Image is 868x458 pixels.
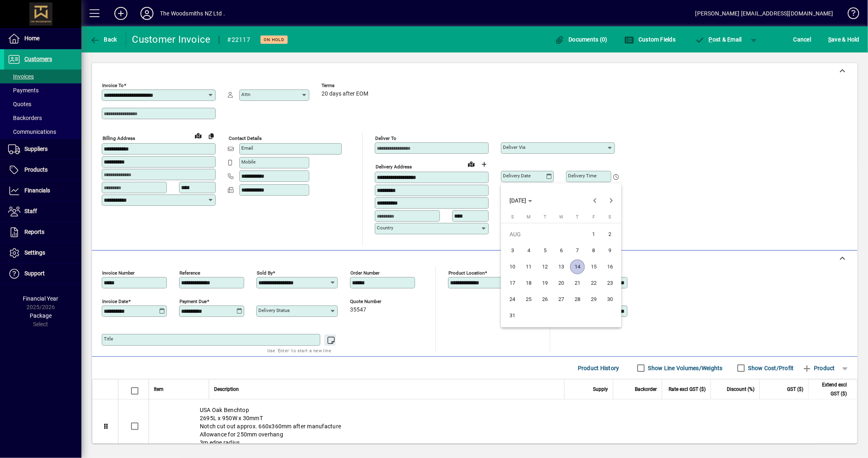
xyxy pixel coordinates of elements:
[569,275,586,291] button: Thu Aug 21 2025
[602,242,618,259] button: Sat Aug 09 2025
[570,260,585,274] span: 14
[537,242,553,259] button: Tue Aug 05 2025
[504,226,586,242] td: AUG
[586,243,601,258] span: 8
[569,291,586,308] button: Thu Aug 28 2025
[586,226,602,242] button: Fri Aug 01 2025
[602,291,618,308] button: Sat Aug 30 2025
[570,243,585,258] span: 7
[537,275,553,291] button: Tue Aug 19 2025
[520,275,537,291] button: Mon Aug 18 2025
[602,275,618,291] button: Sat Aug 23 2025
[603,192,619,209] button: Next month
[559,214,563,220] span: W
[537,259,553,275] button: Tue Aug 12 2025
[587,192,603,209] button: Previous month
[554,292,568,307] span: 27
[506,193,536,208] button: Choose month and year
[537,291,553,308] button: Tue Aug 26 2025
[504,242,520,259] button: Sun Aug 03 2025
[538,243,552,258] span: 5
[554,260,568,274] span: 13
[554,243,568,258] span: 6
[520,291,537,308] button: Mon Aug 25 2025
[505,276,520,290] span: 17
[603,276,617,290] span: 23
[586,260,601,274] span: 15
[521,292,536,307] span: 25
[603,260,617,274] span: 16
[554,276,568,290] span: 20
[586,259,602,275] button: Fri Aug 15 2025
[586,292,601,307] span: 29
[553,291,569,308] button: Wed Aug 27 2025
[504,275,520,291] button: Sun Aug 17 2025
[602,226,618,242] button: Sat Aug 02 2025
[520,242,537,259] button: Mon Aug 04 2025
[553,259,569,275] button: Wed Aug 13 2025
[504,259,520,275] button: Sun Aug 10 2025
[538,292,552,307] span: 26
[520,259,537,275] button: Mon Aug 11 2025
[509,197,526,204] span: [DATE]
[576,214,579,220] span: T
[505,260,520,274] span: 10
[538,276,552,290] span: 19
[609,214,612,220] span: S
[544,214,547,220] span: T
[593,214,595,220] span: F
[511,214,514,220] span: S
[586,291,602,308] button: Fri Aug 29 2025
[521,243,536,258] span: 4
[570,292,585,307] span: 28
[603,292,617,307] span: 30
[586,242,602,259] button: Fri Aug 08 2025
[505,243,520,258] span: 3
[570,276,585,290] span: 21
[505,292,520,307] span: 24
[505,308,520,323] span: 31
[538,260,552,274] span: 12
[586,275,602,291] button: Fri Aug 22 2025
[586,227,601,242] span: 1
[586,276,601,290] span: 22
[603,243,617,258] span: 9
[504,308,520,324] button: Sun Aug 31 2025
[521,260,536,274] span: 11
[569,242,586,259] button: Thu Aug 07 2025
[504,291,520,308] button: Sun Aug 24 2025
[553,275,569,291] button: Wed Aug 20 2025
[569,259,586,275] button: Thu Aug 14 2025
[602,259,618,275] button: Sat Aug 16 2025
[521,276,536,290] span: 18
[527,214,531,220] span: M
[553,242,569,259] button: Wed Aug 06 2025
[603,227,617,242] span: 2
